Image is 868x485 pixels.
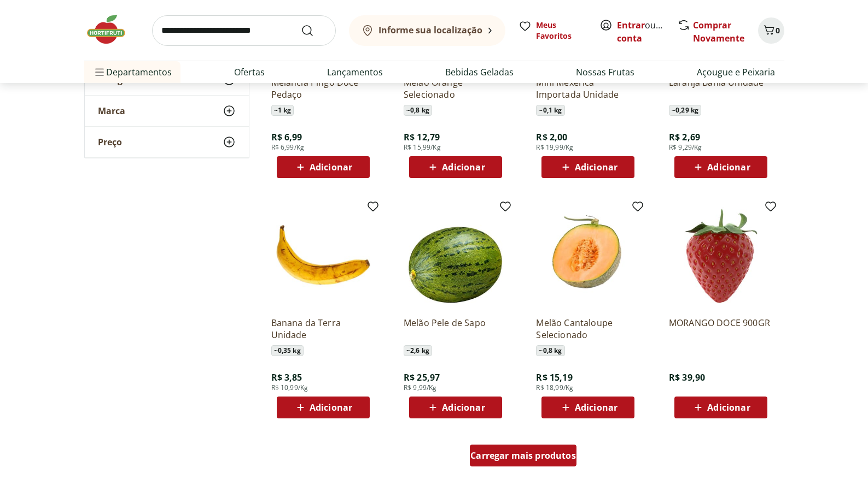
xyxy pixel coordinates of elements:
a: Meus Favoritos [519,20,586,42]
span: R$ 39,90 [669,371,705,383]
b: Informe sua localização [378,24,482,36]
span: Adicionar [707,403,750,412]
a: Entrar [617,19,645,31]
span: R$ 2,69 [669,131,700,143]
span: ~ 2,6 kg [404,345,432,356]
a: Nossas Frutas [576,66,634,79]
span: R$ 19,99/Kg [536,143,573,152]
a: Carregar mais produtos [470,445,576,471]
button: Adicionar [277,156,370,178]
span: R$ 10,99/Kg [271,383,308,392]
span: ou [617,19,666,45]
span: R$ 2,00 [536,131,567,143]
a: Melão Orange Selecionado [404,76,508,100]
button: Menu [93,59,106,85]
span: Departamentos [93,59,172,85]
img: Melão Pele de Sapo [404,204,508,308]
a: Comprar Novamente [693,19,744,44]
a: Banana da Terra Unidade [271,317,375,341]
button: Adicionar [674,156,767,178]
button: Informe sua localização [349,15,505,46]
span: ~ 0,8 kg [404,105,432,116]
span: R$ 3,85 [271,371,302,383]
span: R$ 15,19 [536,371,572,383]
a: Melão Cantaloupe Selecionado [536,317,640,341]
span: R$ 6,99/Kg [271,143,305,152]
button: Adicionar [277,397,370,418]
button: Adicionar [409,156,502,178]
button: Submit Search [301,24,327,37]
span: R$ 18,99/Kg [536,383,573,392]
button: Adicionar [409,397,502,418]
img: MORANGO DOCE 900GR [669,204,773,308]
button: Adicionar [541,156,634,178]
span: Adicionar [575,163,617,171]
span: R$ 25,97 [404,371,440,383]
span: Adicionar [442,163,485,171]
a: Ofertas [234,66,265,79]
span: R$ 9,29/Kg [669,143,702,152]
span: ~ 0,1 kg [536,105,564,116]
span: Adicionar [310,163,352,171]
img: Banana da Terra Unidade [271,204,375,308]
span: ~ 1 kg [271,105,294,116]
a: Mini Mexerica Importada Unidade [536,76,640,100]
a: Lançamentos [327,66,383,79]
a: Bebidas Geladas [445,66,514,79]
span: Marca [98,105,125,116]
span: R$ 6,99 [271,131,302,143]
a: Açougue e Peixaria [697,66,775,79]
span: ~ 0,8 kg [536,345,564,356]
span: R$ 12,79 [404,131,440,143]
span: Adicionar [575,403,617,412]
button: Carrinho [758,17,784,44]
span: Meus Favoritos [536,20,586,42]
a: Melancia Pingo Doce Pedaço [271,76,375,100]
a: Melão Pele de Sapo [404,317,508,341]
button: Adicionar [541,397,634,418]
span: ~ 0,35 kg [271,345,304,356]
span: Adicionar [707,163,750,171]
span: ~ 0,29 kg [669,105,701,116]
button: Marca [85,96,249,126]
a: Laranja Bahia Unidade [669,76,773,100]
span: Adicionar [310,403,352,412]
span: 0 [776,25,780,36]
a: MORANGO DOCE 900GR [669,317,773,341]
button: Adicionar [674,397,767,418]
input: search [152,15,336,46]
span: Adicionar [442,403,485,412]
span: Carregar mais produtos [470,451,576,460]
span: Preço [98,137,122,147]
button: Preço [85,127,249,157]
img: Melão Cantaloupe Selecionado [536,204,640,308]
a: Criar conta [617,19,677,44]
img: Hortifruti [84,13,139,46]
span: R$ 15,99/Kg [404,143,441,152]
span: R$ 9,99/Kg [404,383,437,392]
